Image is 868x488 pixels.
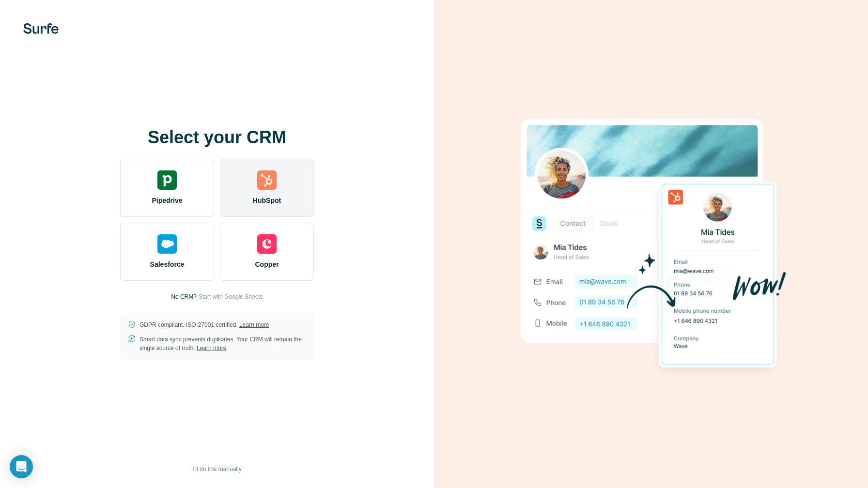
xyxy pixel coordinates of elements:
span: Salesforce [150,259,185,269]
h1: Select your CRM [120,128,314,147]
p: GDPR compliant. ISO-27001 certified. [139,320,269,329]
span: Pipedrive [152,196,182,205]
img: salesforce's logo [157,234,177,254]
a: Learn more [239,321,269,328]
img: pipedrive's logo [157,170,177,190]
button: Start with Google Sheets [199,292,263,301]
span: Copper [255,259,279,269]
button: I’ll do this manually [186,462,248,476]
a: Learn more [197,345,226,351]
img: Surfe's logo [23,23,59,34]
p: Smart data sync prevents duplicates. Your CRM will remain the single source of truth. [139,335,306,352]
img: hubspot's logo [257,170,277,190]
span: HubSpot [253,196,281,205]
img: HUBSPOT image [515,104,787,384]
div: Open Intercom Messenger [10,455,33,478]
span: I’ll do this manually [192,465,241,473]
p: No CRM? [171,292,197,301]
img: copper's logo [257,234,277,254]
